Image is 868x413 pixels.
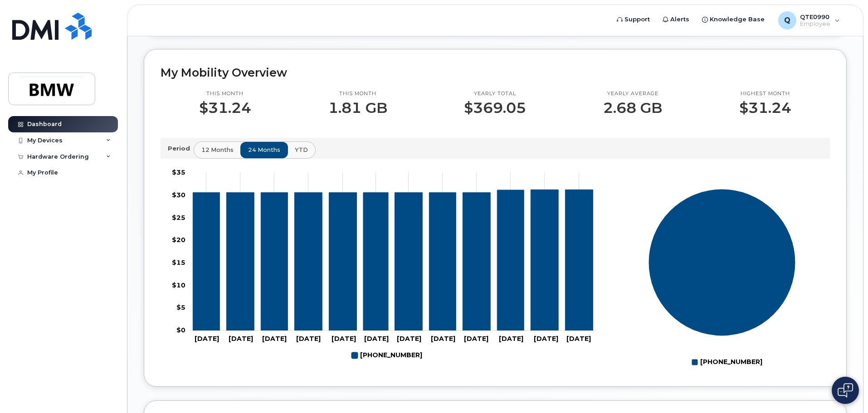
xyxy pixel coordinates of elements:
[772,11,846,29] div: QTE0990
[262,335,287,343] tspan: [DATE]
[351,348,422,363] g: 864-386-9263
[168,144,194,153] p: Period
[229,335,253,343] tspan: [DATE]
[739,100,791,116] p: $31.24
[603,100,662,116] p: 2.68 GB
[161,66,830,79] h2: My Mobility Overview
[328,90,387,97] p: This month
[464,335,488,343] tspan: [DATE]
[610,10,656,29] a: Support
[534,335,558,343] tspan: [DATE]
[332,335,356,343] tspan: [DATE]
[464,100,526,116] p: $369.05
[838,383,853,398] img: Open chat
[199,100,251,116] p: $31.24
[172,191,185,199] tspan: $30
[603,90,662,97] p: Yearly average
[649,189,796,336] g: Series
[201,146,234,154] span: 12 months
[172,168,185,176] tspan: $35
[431,335,455,343] tspan: [DATE]
[176,304,185,312] tspan: $5
[397,335,421,343] tspan: [DATE]
[692,355,762,370] g: Legend
[710,15,765,24] span: Knowledge Base
[172,281,185,289] tspan: $10
[364,335,389,343] tspan: [DATE]
[193,190,593,331] g: 864-386-9263
[566,335,591,343] tspan: [DATE]
[696,10,771,29] a: Knowledge Base
[351,348,422,363] g: Legend
[649,189,796,370] g: Chart
[296,335,321,343] tspan: [DATE]
[784,15,790,26] span: Q
[328,100,387,116] p: 1.81 GB
[172,236,185,244] tspan: $20
[800,20,830,28] span: Employee
[295,146,308,154] span: YTD
[800,13,830,20] span: QTE0990
[624,15,650,24] span: Support
[656,10,696,29] a: Alerts
[670,15,689,24] span: Alerts
[172,258,185,267] tspan: $15
[739,90,791,97] p: Highest month
[172,168,596,363] g: Chart
[176,326,185,334] tspan: $0
[172,214,185,222] tspan: $25
[464,90,526,97] p: Yearly total
[199,90,251,97] p: This month
[499,335,523,343] tspan: [DATE]
[195,335,219,343] tspan: [DATE]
